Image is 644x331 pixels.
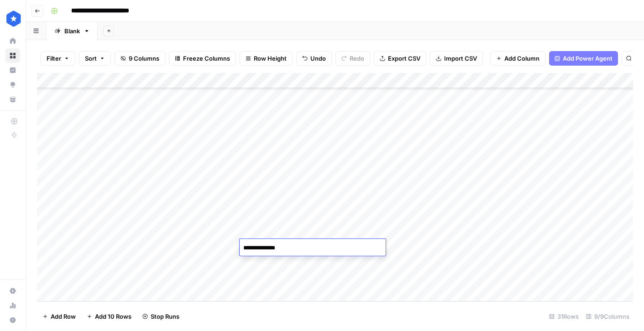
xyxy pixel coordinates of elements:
span: Add Row [51,312,76,321]
span: Stop Runs [151,312,179,321]
span: Filter [47,54,61,63]
span: Import CSV [444,54,477,63]
a: Blank [47,22,98,40]
span: Add Column [504,54,539,63]
button: Row Height [240,51,293,66]
button: Undo [296,51,332,66]
span: Sort [85,54,97,63]
div: Blank [64,26,80,36]
span: Freeze Columns [183,54,230,63]
span: Add Power Agent [563,54,613,63]
a: Home [5,34,20,48]
button: Add Power Agent [549,51,618,66]
span: Export CSV [388,54,420,63]
button: Freeze Columns [169,51,236,66]
a: Insights [5,63,20,78]
span: Undo [310,54,326,63]
button: Help + Support [5,313,20,327]
div: 9/9 Columns [582,309,633,324]
img: ConsumerAffairs Logo [5,10,22,27]
button: Stop Runs [137,309,185,324]
button: Filter [41,51,75,66]
span: Redo [350,54,364,63]
div: 31 Rows [545,309,582,324]
button: Workspace: ConsumerAffairs [5,7,20,30]
button: Redo [335,51,370,66]
button: Add Row [37,309,81,324]
a: Your Data [5,92,20,107]
a: Usage [5,298,20,313]
span: 9 Columns [129,54,159,63]
a: Browse [5,48,20,63]
span: Row Height [254,54,287,63]
button: Add Column [490,51,545,66]
span: Add 10 Rows [95,312,131,321]
button: Export CSV [374,51,426,66]
a: Opportunities [5,78,20,92]
button: Add 10 Rows [81,309,137,324]
button: 9 Columns [115,51,165,66]
a: Settings [5,284,20,298]
button: Sort [79,51,111,66]
button: Import CSV [430,51,483,66]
